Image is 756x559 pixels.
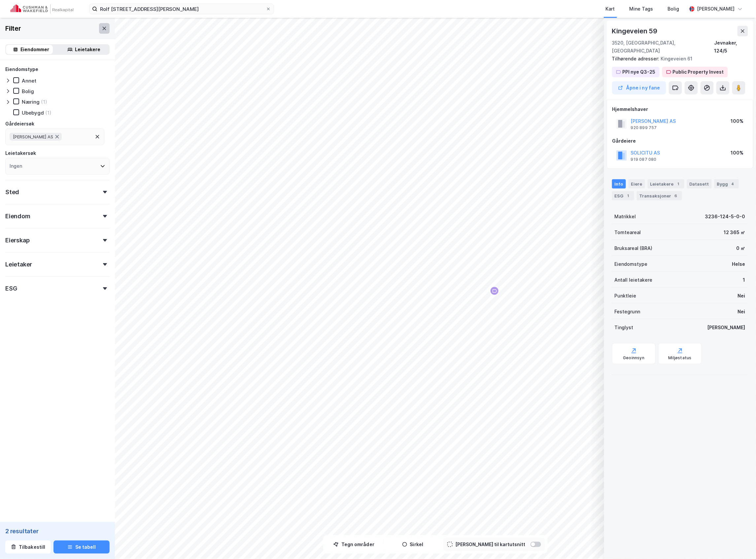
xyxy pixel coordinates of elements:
div: Eiendommer [21,46,50,53]
div: Filter [5,23,21,34]
div: 6 [673,192,679,199]
div: [PERSON_NAME] [707,324,745,332]
iframe: Chat Widget [723,527,756,559]
span: Tilhørende adresser: [612,56,661,61]
button: Se tabell [53,541,110,554]
div: Jevnaker, 124/5 [714,39,748,55]
div: ESG [612,191,634,200]
img: cushman-wakefield-realkapital-logo.202ea83816669bd177139c58696a8fa1.svg [11,4,73,14]
div: 2 resultater [5,527,110,535]
div: Bolig [22,88,34,94]
div: Helse [732,260,745,268]
div: Gårdeiere [612,137,748,145]
div: Leietakersøk [5,149,36,157]
div: Kingeveien 59 [612,26,659,36]
div: 100% [731,117,744,125]
div: Gårdeiersøk [5,120,34,128]
div: 3236-124-5-0-0 [705,213,745,221]
div: 12 365 ㎡ [724,228,745,236]
div: Public Property Invest [673,68,724,76]
div: Punktleie [615,292,636,300]
div: 0 ㎡ [737,244,745,252]
div: 919 087 080 [631,157,657,162]
div: Datasett [687,179,712,189]
div: Miljøstatus [669,355,692,361]
div: Tinglyst [615,324,634,332]
div: Næring [22,99,40,105]
div: Ingen [10,162,22,170]
div: Eiendomstype [5,65,38,73]
div: Leietakere [75,46,101,53]
div: 3520, [GEOGRAPHIC_DATA], [GEOGRAPHIC_DATA] [612,39,714,55]
div: Info [612,179,626,189]
div: Bruksareal (BRA) [615,244,653,252]
div: PPI nye Q3-25 [623,68,656,76]
div: Map marker [490,286,499,296]
button: Tegn områder [326,538,382,551]
div: [PERSON_NAME] til kartutsnitt [455,541,525,548]
div: [PERSON_NAME] [697,5,735,13]
div: 1 [625,192,632,199]
div: ESG [5,285,17,293]
div: Annet [22,78,36,84]
div: (1) [45,110,52,116]
div: 920 899 757 [631,125,657,130]
div: Antall leietakere [615,276,653,284]
span: [PERSON_NAME] AS [13,134,53,139]
div: Hjemmelshaver [612,105,748,113]
div: 100% [731,149,744,157]
div: Eiere [629,179,645,189]
div: Nei [738,292,745,300]
div: Eiendomstype [615,260,648,268]
div: Transaksjoner [637,191,682,200]
div: Bygg [714,179,739,189]
div: Festegrunn [615,308,640,316]
div: 1 [743,276,745,284]
div: Leietaker [5,261,32,268]
div: Geoinnsyn [623,355,645,361]
div: (1) [41,99,47,105]
button: Sirkel [385,538,441,551]
div: Kingeveien 61 [612,55,743,63]
div: Tomteareal [615,228,641,236]
div: Leietakere [648,179,684,189]
div: 1 [675,181,682,187]
button: Tilbakestill [5,541,51,554]
div: Matrikkel [615,213,636,221]
div: Bolig [668,5,679,13]
div: Nei [738,308,745,316]
div: Ubebygd [22,110,44,116]
button: Åpne i ny fane [612,81,666,94]
div: Sted [5,188,19,196]
div: Eierskap [5,236,29,244]
div: Kart [606,5,615,13]
div: Kontrollprogram for chat [723,527,756,559]
div: Eiendom [5,212,30,220]
div: 4 [730,181,736,187]
div: Mine Tags [630,5,653,13]
input: Søk på adresse, matrikkel, gårdeiere, leietakere eller personer [97,4,266,14]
